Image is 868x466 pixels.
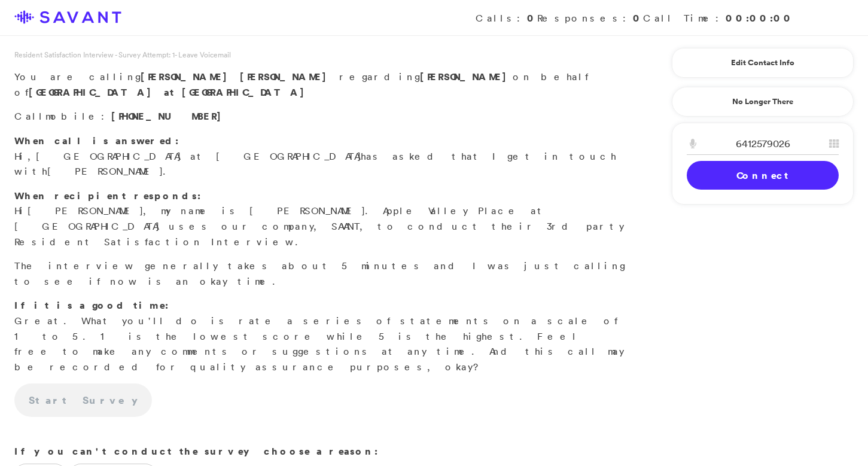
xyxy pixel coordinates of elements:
strong: If it is a good time: [14,299,169,312]
span: [PERSON_NAME] [47,165,163,177]
p: Hi , my name is [PERSON_NAME]. Apple Valley Place at [GEOGRAPHIC_DATA] uses our company, SAVANT, ... [14,188,626,249]
strong: 0 [527,11,537,25]
strong: 0 [633,11,643,25]
a: Edit Contact Info [687,53,839,72]
span: [PERSON_NAME] [240,70,333,83]
p: Hi, has asked that I get in touch with . [14,133,626,179]
span: [PERSON_NAME] [28,205,143,217]
span: mobile [45,110,101,122]
strong: [PERSON_NAME] [420,70,513,83]
p: The interview generally takes about 5 minutes and I was just calling to see if now is an okay time. [14,258,626,289]
p: You are calling regarding on behalf of [14,69,626,100]
a: No Longer There [672,87,854,117]
span: Resident Satisfaction Interview - Survey Attempt: 1 - Leave Voicemail [14,50,231,60]
span: [PHONE_NUMBER] [111,109,227,123]
strong: When recipient responds: [14,189,201,202]
a: Connect [687,161,839,190]
strong: [GEOGRAPHIC_DATA] at [GEOGRAPHIC_DATA] [29,86,310,99]
span: [GEOGRAPHIC_DATA] at [GEOGRAPHIC_DATA] [36,150,361,162]
p: Great. What you'll do is rate a series of statements on a scale of 1 to 5. 1 is the lowest score ... [14,298,626,374]
span: [PERSON_NAME] [141,70,233,83]
strong: When call is answered: [14,134,179,147]
strong: 00:00:00 [726,11,794,25]
p: Call : [14,109,626,124]
a: Start Survey [14,383,152,417]
strong: If you can't conduct the survey choose a reason: [14,444,378,458]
